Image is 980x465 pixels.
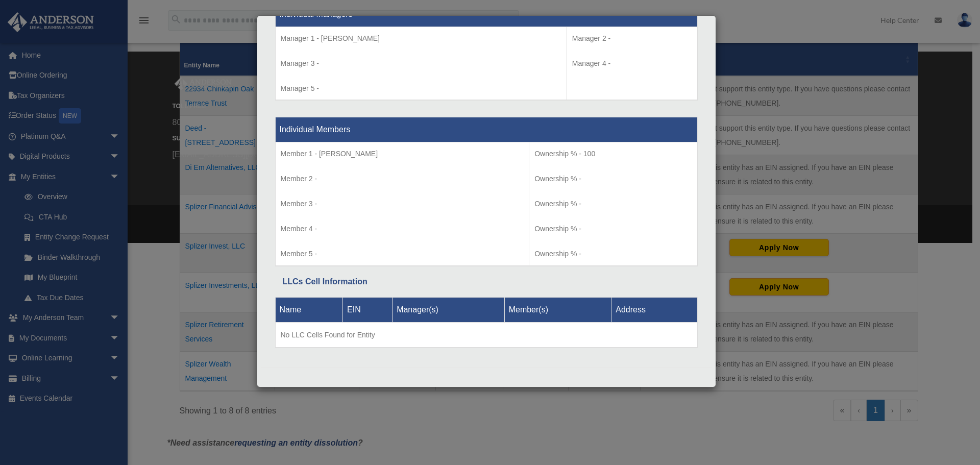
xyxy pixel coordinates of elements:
p: Member 2 - [281,173,524,185]
th: Member(s) [504,297,611,322]
td: No LLC Cells Found for Entity [275,322,697,348]
p: Member 1 - [PERSON_NAME] [281,148,524,160]
p: Manager 5 - [281,82,561,95]
p: Manager 2 - [572,32,692,45]
p: Manager 4 - [572,57,692,70]
th: EIN [343,297,393,322]
th: Individual Members [275,117,697,142]
th: Manager(s) [393,297,505,322]
div: LLCs Cell Information [283,275,690,289]
th: Address [611,297,697,322]
p: Member 3 - [281,198,524,210]
p: Ownership % - [534,173,692,185]
p: Ownership % - [534,223,692,235]
th: Name [275,297,343,322]
p: Ownership % - [534,198,692,210]
p: Ownership % - [534,248,692,260]
p: Manager 1 - [PERSON_NAME] [281,32,561,45]
p: Ownership % - 100 [534,148,692,160]
p: Manager 3 - [281,57,561,70]
p: Member 4 - [281,223,524,235]
p: Member 5 - [281,248,524,260]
